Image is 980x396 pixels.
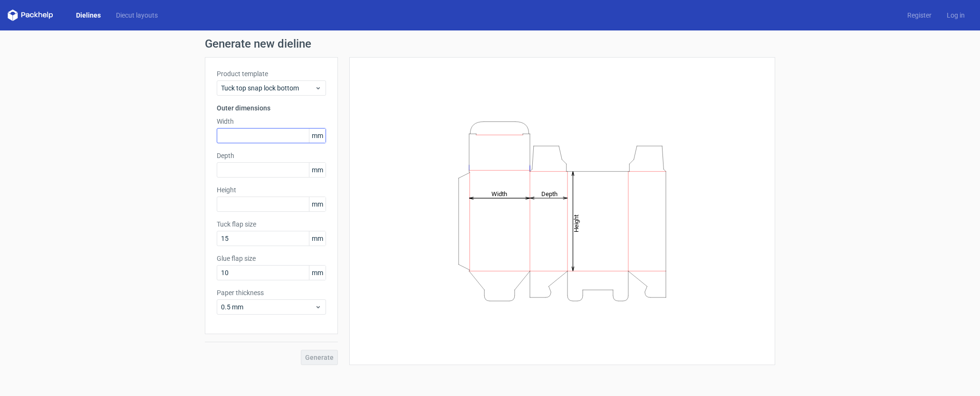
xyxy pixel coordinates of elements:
[221,83,315,93] span: Tuck top snap lock bottom
[217,117,326,126] label: Width
[309,266,326,280] span: mm
[309,231,326,246] span: mm
[309,129,326,143] span: mm
[573,214,580,232] tspan: Height
[108,10,165,20] a: Diecut layouts
[900,10,939,20] a: Register
[217,103,326,113] h3: Outer dimensions
[68,10,108,20] a: Dielines
[939,10,972,20] a: Log in
[309,163,326,177] span: mm
[541,190,557,197] tspan: Depth
[217,151,326,160] label: Depth
[217,69,326,79] label: Product template
[491,190,507,197] tspan: Width
[217,288,326,297] label: Paper thickness
[217,219,326,229] label: Tuck flap size
[217,185,326,195] label: Height
[309,197,326,211] span: mm
[217,254,326,263] label: Glue flap size
[205,38,775,49] h1: Generate new dieline
[221,302,315,312] span: 0.5 mm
